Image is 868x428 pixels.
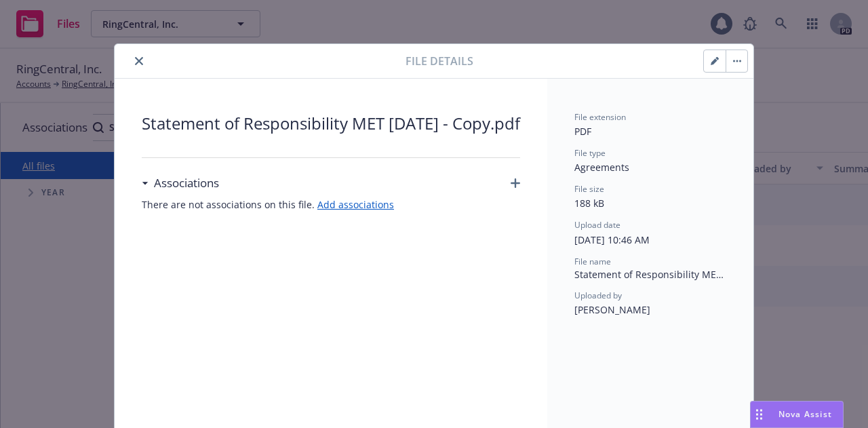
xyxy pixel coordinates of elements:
[750,401,844,428] button: Nova Assist
[574,161,629,174] span: Agreements
[406,53,473,69] span: File details
[751,402,768,427] div: Drag to move
[154,174,219,192] h3: Associations
[131,53,147,69] button: close
[317,198,394,211] a: Add associations
[574,267,726,281] span: Statement of Responsibility MET [DATE] - Copy.pdf
[574,233,650,246] span: [DATE] 10:46 AM
[574,183,604,195] span: File size
[574,147,606,159] span: File type
[574,290,622,301] span: Uploaded by
[142,174,219,192] div: Associations
[574,219,620,231] span: Upload date
[574,197,604,210] span: 188 kB
[574,125,591,138] span: PDF
[574,111,626,123] span: File extension
[142,111,520,136] span: Statement of Responsibility MET [DATE] - Copy.pdf
[574,303,650,316] span: [PERSON_NAME]
[142,197,520,212] span: There are not associations on this file.
[778,408,832,420] span: Nova Assist
[574,256,611,267] span: File name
